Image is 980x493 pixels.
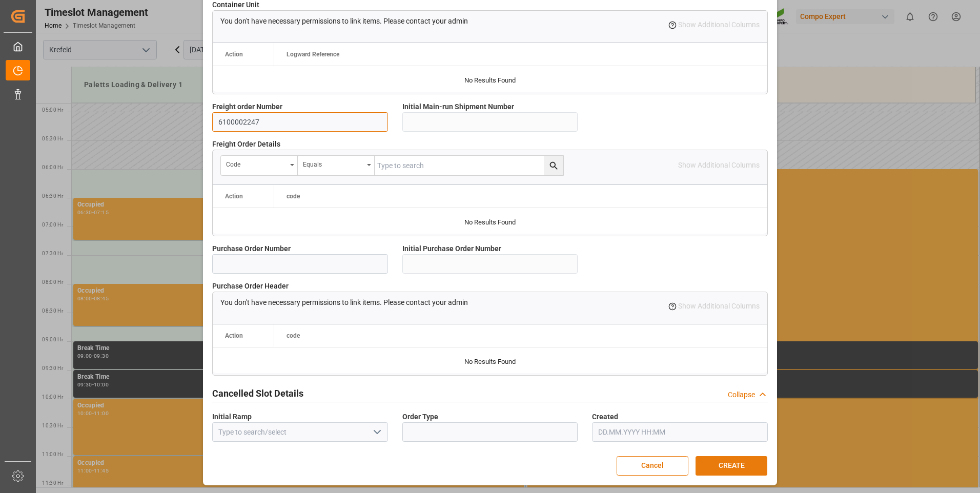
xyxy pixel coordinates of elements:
button: open menu [298,156,375,175]
span: Created [592,412,618,422]
button: open menu [369,424,384,440]
input: Type to search/select [212,422,388,442]
button: search button [544,156,563,175]
input: DD.MM.YYYY HH:MM [592,422,768,442]
span: Order Type [402,412,438,422]
div: Action [225,193,243,200]
span: Initial Ramp [212,412,252,422]
span: Logward Reference [287,51,339,58]
span: Initial Main-run Shipment Number [402,101,514,112]
span: Purchase Order Number [212,243,291,254]
input: Type to search [375,156,563,175]
p: You don't have necessary permissions to link items. Please contact your admin [220,297,468,308]
span: Freight order Number [212,101,282,112]
button: Cancel [617,456,688,476]
button: open menu [221,156,298,175]
div: Equals [303,157,363,169]
span: Freight Order Details [212,139,280,150]
div: Collapse [728,389,755,400]
div: Action [225,332,243,339]
span: code [287,193,300,200]
div: Action [225,51,243,58]
h2: Cancelled Slot Details [212,386,303,400]
span: Initial Purchase Order Number [402,243,501,254]
button: CREATE [696,456,767,476]
span: Purchase Order Header [212,281,289,292]
div: code [226,157,287,169]
p: You don't have necessary permissions to link items. Please contact your admin [220,16,468,27]
span: code [287,332,300,339]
